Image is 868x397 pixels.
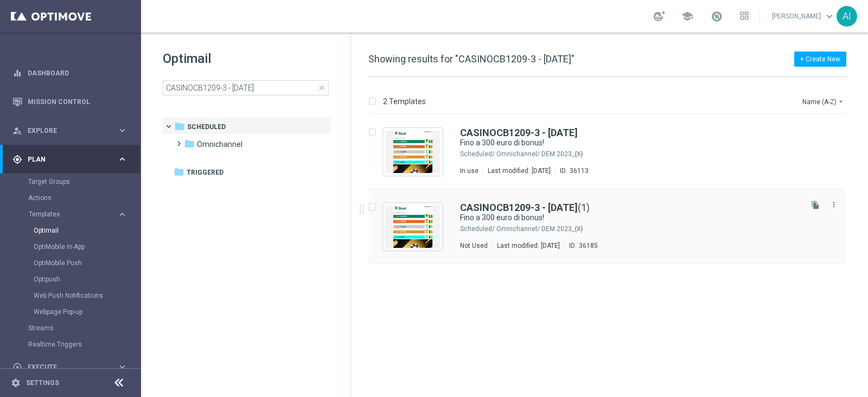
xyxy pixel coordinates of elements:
[811,201,820,209] i: file_copy
[187,168,224,177] span: Triggered
[12,126,128,135] button: person_search Explore keyboard_arrow_right
[12,362,117,372] div: Execute
[12,69,128,78] button: equalizer Dashboard
[28,156,117,163] span: Plan
[483,167,555,175] div: Last modified: [DATE]
[12,155,22,164] i: gps_fixed
[34,259,113,267] a: OptiMobile Push
[28,210,128,219] button: Templates keyboard_arrow_right
[28,340,113,349] a: Realtime Triggers
[34,226,113,235] a: Optimail
[460,203,590,213] a: CASINOCB1209-3 - [DATE](1)
[794,52,846,67] button: + Create New
[11,378,21,388] i: settings
[28,127,117,134] span: Explore
[460,213,800,223] div: Fino a 300 euro di bonus!
[496,150,800,158] div: Scheduled/Omnichannel/DEM 2023_{X}
[26,380,59,386] a: Settings
[34,222,140,239] div: Optimail
[34,242,113,251] a: OptiMobile In-App
[386,131,440,173] img: 36113.jpeg
[358,189,866,264] div: Press SPACE to select this row.
[187,122,226,132] span: Scheduled
[12,155,128,164] button: gps_fixed Plan keyboard_arrow_right
[34,271,140,287] div: Optipush
[117,209,127,220] i: keyboard_arrow_right
[460,138,800,148] div: Fino a 300 euro di bonus!
[12,155,117,164] div: Plan
[317,84,326,92] span: close
[460,241,488,250] div: Not Used
[12,126,117,136] div: Explore
[368,53,575,65] span: Showing results for "CASINOCB1209-3 - [DATE]"
[12,87,127,116] div: Mission Control
[808,198,822,212] button: file_copy
[386,206,440,248] img: 36185.jpeg
[460,127,578,138] b: CASINOCB1209-3 - [DATE]
[829,200,838,209] i: more_vert
[28,87,127,116] a: Mission Control
[34,239,140,255] div: OptiMobile In-App
[837,6,857,27] div: AI
[837,97,845,106] i: arrow_drop_down
[460,150,495,158] div: Scheduled/
[28,177,113,186] a: Target Groups
[460,138,775,148] a: Fino a 300 euro di bonus!
[12,362,22,372] i: play_circle_outline
[28,190,140,206] div: Actions
[460,167,478,175] div: In use
[12,59,127,87] div: Dashboard
[824,10,835,22] span: keyboard_arrow_down
[174,167,184,177] i: folder
[28,174,140,190] div: Target Groups
[34,287,140,304] div: Web Push Notifications
[460,128,578,138] a: CASINOCB1209-3 - [DATE]
[197,139,242,149] span: Omnichannel
[771,8,837,24] a: [PERSON_NAME]keyboard_arrow_down
[34,304,140,320] div: Webpage Pop-up
[681,10,693,22] span: school
[34,255,140,271] div: OptiMobile Push
[29,211,106,217] span: Templates
[801,95,846,108] button: Name (A-Z)arrow_drop_down
[28,194,113,202] a: Actions
[28,324,113,332] a: Streams
[383,97,426,106] p: 2 Templates
[828,198,839,211] button: more_vert
[460,202,578,213] b: CASINOCB1209-3 - [DATE]
[28,320,140,336] div: Streams
[12,363,128,372] button: play_circle_outline Execute keyboard_arrow_right
[28,206,140,320] div: Templates
[29,211,117,217] div: Templates
[28,336,140,353] div: Realtime Triggers
[117,125,127,136] i: keyboard_arrow_right
[12,126,22,136] i: person_search
[493,241,564,250] div: Last modified: [DATE]
[555,167,589,175] div: ID:
[12,98,128,106] button: Mission Control
[117,154,127,164] i: keyboard_arrow_right
[358,114,866,189] div: Press SPACE to select this row.
[34,291,113,300] a: Web Push Notifications
[34,275,113,284] a: Optipush
[117,362,127,372] i: keyboard_arrow_right
[34,308,113,316] a: Webpage Pop-up
[564,241,598,250] div: ID:
[496,225,800,233] div: Scheduled/Omnichannel/DEM 2023_{X}
[460,213,775,223] a: Fino a 300 euro di bonus!
[184,138,195,149] i: folder
[163,50,329,67] h1: Optimail
[28,364,117,370] span: Execute
[570,167,589,175] div: 36113
[174,121,185,132] i: folder
[579,241,598,250] div: 36185
[163,80,329,95] input: Search Template
[12,68,22,78] i: equalizer
[460,225,495,233] div: Scheduled/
